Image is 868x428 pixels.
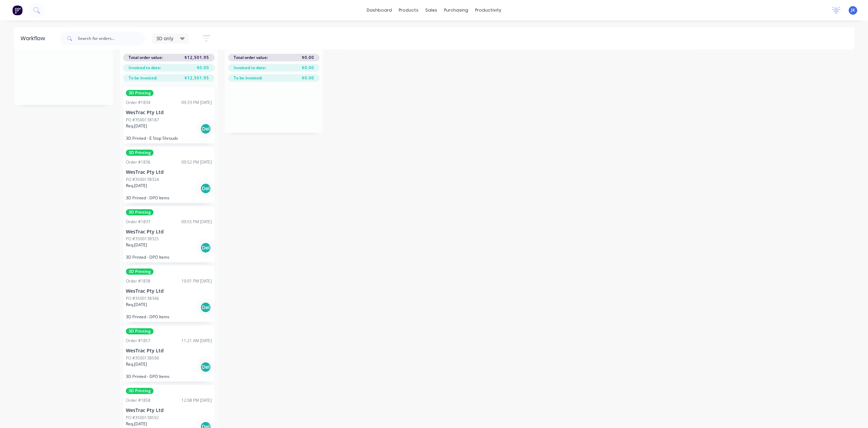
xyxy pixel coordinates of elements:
[126,269,153,275] div: 3D Printing
[126,302,147,308] p: Req. [DATE]
[123,87,215,143] div: 3D PrintingOrder #183409:33 PM [DATE]WesTrac Pty LtdPO #3500138187Req.[DATE]Del3D Printed - E Sto...
[129,55,163,61] span: Total order value:
[200,183,211,194] div: Del
[234,75,262,81] span: To be invoiced:
[126,278,150,284] div: Order #1838
[302,75,314,81] span: $0.00
[126,169,212,175] p: WesTrac Pty Ltd
[126,415,159,421] p: PO #3500138592
[126,195,212,200] p: 3D Printed - DPO Items
[185,75,209,81] span: $12,501.95
[12,5,23,15] img: Factory
[851,7,855,13] span: JK
[123,147,215,203] div: 3D PrintingOrder #183609:52 PM [DATE]WesTrac Pty LtdPO #3500138324Req.[DATE]Del3D Printed - DPO I...
[181,278,212,284] div: 10:01 PM [DATE]
[126,374,212,379] p: 3D Printed - DPO Items
[126,110,212,116] p: WesTrac Pty Ltd
[126,328,153,334] div: 3D Printing
[126,255,212,260] p: 3D Printed - DPO Items
[126,348,212,354] p: WesTrac Pty Ltd
[126,177,159,183] p: PO #3500138324
[126,397,150,403] div: Order #1858
[181,397,212,403] div: 12:08 PM [DATE]
[126,117,159,123] p: PO #3500138187
[200,242,211,253] div: Del
[129,65,161,71] span: Invoiced to date:
[123,266,215,322] div: 3D PrintingOrder #183810:01 PM [DATE]WesTrac Pty LtdPO #3500138346Req.[DATE]Del3D Printed - DPO I...
[126,355,159,361] p: PO #3500138596
[197,65,209,71] span: $0.00
[181,159,212,165] div: 09:52 PM [DATE]
[156,35,173,42] span: 3D only
[78,32,145,45] input: Search for orders...
[181,219,212,225] div: 09:55 PM [DATE]
[126,338,150,344] div: Order #1857
[234,55,268,61] span: Total order value:
[185,55,209,61] span: $12,501.95
[126,288,212,294] p: WesTrac Pty Ltd
[126,90,153,96] div: 3D Printing
[126,159,150,165] div: Order #1836
[126,136,212,141] p: 3D Printed - E Stop Shrouds
[302,55,314,61] span: $0.00
[123,207,215,263] div: 3D PrintingOrder #183709:55 PM [DATE]WesTrac Pty LtdPO #3500138325Req.[DATE]Del3D Printed - DPO I...
[126,209,153,215] div: 3D Printing
[126,421,147,427] p: Req. [DATE]
[441,5,472,15] div: purchasing
[181,338,212,344] div: 11:21 AM [DATE]
[20,34,48,43] div: Workflow
[126,123,147,129] p: Req. [DATE]
[395,5,422,15] div: products
[126,388,153,394] div: 3D Printing
[126,295,159,302] p: PO #3500138346
[422,5,441,15] div: sales
[126,183,147,189] p: Req. [DATE]
[126,242,147,248] p: Req. [DATE]
[302,65,314,71] span: $0.00
[126,229,212,235] p: WesTrac Pty Ltd
[126,314,212,319] p: 3D Printed - DPO Items
[126,408,212,413] p: WesTrac Pty Ltd
[200,302,211,313] div: Del
[123,325,215,382] div: 3D PrintingOrder #185711:21 AM [DATE]WesTrac Pty LtdPO #3500138596Req.[DATE]Del3D Printed - DPO I...
[126,236,159,242] p: PO #3500138325
[126,100,150,106] div: Order #1834
[200,362,211,372] div: Del
[234,65,266,71] span: Invoiced to date:
[200,123,211,134] div: Del
[126,150,153,156] div: 3D Printing
[126,361,147,367] p: Req. [DATE]
[472,5,505,15] div: productivity
[126,219,150,225] div: Order #1837
[129,75,157,81] span: To be invoiced:
[363,5,395,15] a: dashboard
[181,100,212,106] div: 09:33 PM [DATE]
